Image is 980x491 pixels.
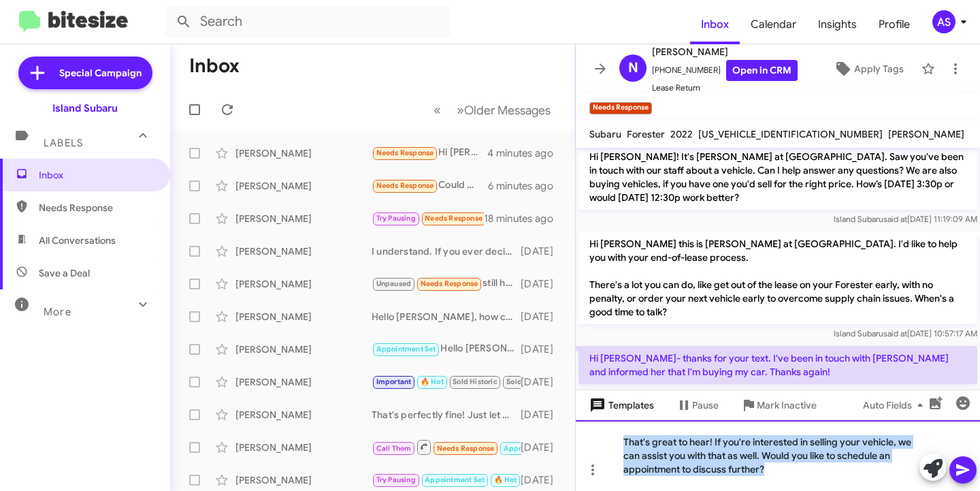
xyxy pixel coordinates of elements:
div: [DATE] [521,473,564,487]
div: [PERSON_NAME] [235,408,372,422]
div: [PERSON_NAME] [235,473,372,487]
span: Lease Return [652,81,798,95]
a: Calendar [740,5,807,44]
span: 2022 [670,128,693,140]
span: Apply Tags [854,57,904,81]
div: I understand. If you ever decide to sell your vehicle or have questions in the future, feel free ... [372,244,521,258]
div: Yes Ty I'll be in touch in a few months [372,210,484,226]
div: 4 minutes ago [487,146,564,160]
div: Island Subaru [52,101,118,115]
button: Templates [576,393,665,417]
span: Try Pausing [376,214,416,223]
span: Unpaused [376,279,412,288]
span: Needs Response [425,214,483,223]
button: Next [448,96,559,124]
span: Sold Responded Historic [506,377,593,386]
button: Apply Tags [821,57,915,81]
span: Needs Response [39,201,154,215]
span: 🔥 Hot [421,377,444,386]
span: Needs Response [437,444,495,453]
div: [PERSON_NAME] [235,441,372,454]
button: Mark Inactive [730,393,828,417]
span: Appointment Set [504,444,563,453]
span: More [44,306,71,318]
p: Hi [PERSON_NAME] this is [PERSON_NAME] at [GEOGRAPHIC_DATA]. I'd like to help you with your end-o... [578,232,977,324]
span: Important [376,377,412,386]
span: Special Campaign [59,66,142,80]
a: Open in CRM [726,60,798,81]
div: 6 minutes ago [488,179,564,193]
span: [PHONE_NUMBER] [652,60,798,81]
span: Call Them [376,444,412,453]
span: Sold Historic [453,377,497,386]
span: [PERSON_NAME] [652,44,798,60]
span: Forester [627,128,665,140]
div: Perfect! We look forward to seeing you [DATE]. What time would you like to come in? [372,472,521,488]
button: Auto Fields [852,393,939,417]
span: Auto Fields [863,393,928,417]
div: Could we meet on the 20th? [372,178,488,193]
nav: Page navigation example [426,96,559,124]
span: Needs Response [376,181,434,190]
div: [PERSON_NAME] [235,343,372,356]
div: Hello [PERSON_NAME], as per [PERSON_NAME], we are not interested in the Outback. [372,341,521,357]
span: Inbox [39,168,154,182]
span: Labels [44,137,83,149]
div: That's perfectly fine! If you have any questions in the future or change your mind, feel free to ... [372,374,521,390]
span: Older Messages [464,103,551,118]
p: Hi [PERSON_NAME]! It's [PERSON_NAME] at [GEOGRAPHIC_DATA]. Saw you've been in touch with our staf... [578,144,977,210]
div: [PERSON_NAME] [235,244,372,258]
button: AS [921,10,965,33]
div: [PERSON_NAME] [235,310,372,323]
span: Appointment Set [425,475,485,484]
a: Insights [807,5,868,44]
span: Templates [587,393,654,417]
div: [PERSON_NAME] [235,212,372,225]
div: [DATE] [521,244,564,258]
span: Try Pausing [376,475,416,484]
span: Pause [692,393,719,417]
span: Appointment Set [376,345,436,353]
span: 🔥 Hot [494,475,517,484]
div: [DATE] [521,343,564,356]
div: That's perfectly fine! Just let me know when you're ready, and we can set up an appointment to di... [372,408,521,422]
h1: Inbox [189,55,240,77]
span: Save a Deal [39,266,90,280]
p: Hi [PERSON_NAME]- thanks for your text. I've been in touch with [PERSON_NAME] and informed her th... [578,346,977,384]
span: Island Subaru [DATE] 10:57:17 AM [834,328,977,338]
div: Hi [PERSON_NAME]- thanks for your text. I've been in touch with [PERSON_NAME] and informed her th... [372,145,487,161]
a: Special Campaign [18,57,152,89]
a: Profile [868,5,921,44]
div: [DATE] [521,441,564,454]
small: Needs Response [589,102,652,114]
div: AS [932,10,955,33]
div: Inbound Call [372,439,521,456]
div: That's great to hear! If you're interested in selling your vehicle, we can assist you with that a... [576,420,980,491]
span: N [628,57,638,79]
div: [PERSON_NAME] [235,277,372,291]
span: Subaru [589,128,621,140]
div: [PERSON_NAME] [235,146,372,160]
div: [PERSON_NAME] [235,375,372,389]
span: Mark Inactive [757,393,817,417]
div: [DATE] [521,277,564,291]
div: still have time with lease [372,276,521,291]
div: [DATE] [521,310,564,323]
span: [US_VEHICLE_IDENTIFICATION_NUMBER] [698,128,883,140]
span: « [434,101,441,118]
div: [PERSON_NAME] [235,179,372,193]
button: Pause [665,393,730,417]
span: » [457,101,464,118]
span: Inbox [690,5,740,44]
span: said at [883,328,907,338]
button: Previous [425,96,449,124]
div: 18 minutes ago [484,212,564,225]
span: Needs Response [376,148,434,157]
span: [PERSON_NAME] [888,128,964,140]
span: Island Subaru [DATE] 11:19:09 AM [834,214,977,224]
input: Search [165,5,451,38]
span: [DATE] 10:59:54 AM [578,388,651,398]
